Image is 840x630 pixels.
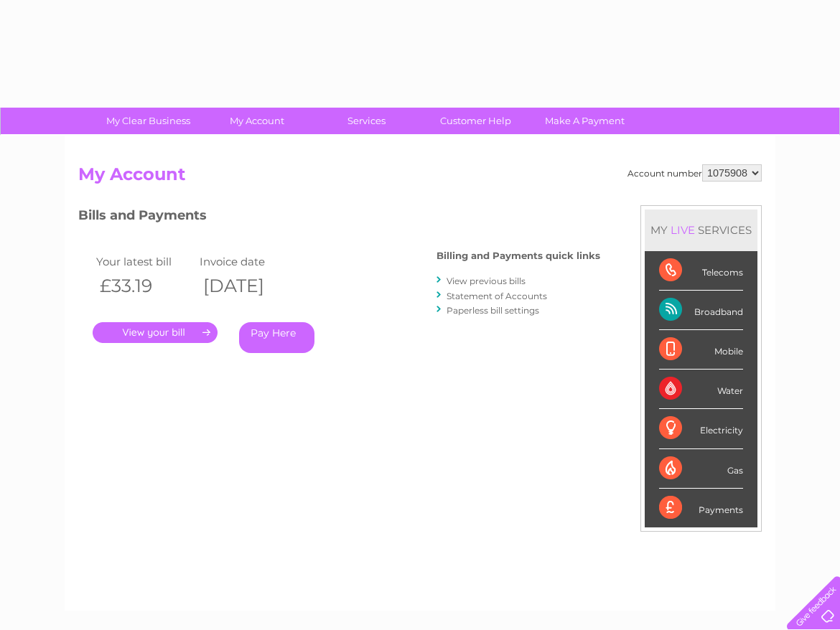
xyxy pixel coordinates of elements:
[89,108,207,134] a: My Clear Business
[659,330,743,370] div: Mobile
[447,276,526,286] a: View previous bills
[526,108,644,134] a: Make A Payment
[447,291,547,301] a: Statement of Accounts
[659,449,743,489] div: Gas
[416,108,535,134] a: Customer Help
[668,223,698,237] div: LIVE
[196,252,299,271] td: Invoice date
[78,205,600,230] h3: Bills and Payments
[659,489,743,527] div: Payments
[93,271,196,301] th: £33.19
[196,271,299,301] th: [DATE]
[447,305,539,316] a: Paperless bill settings
[437,250,600,261] h4: Billing and Payments quick links
[93,322,218,343] a: .
[659,251,743,291] div: Telecoms
[659,409,743,448] div: Electricity
[659,291,743,330] div: Broadband
[93,252,196,271] td: Your latest bill
[78,164,762,192] h2: My Account
[307,108,426,134] a: Services
[645,210,757,250] div: MY SERVICES
[659,370,743,409] div: Water
[198,108,317,134] a: My Account
[239,322,314,353] a: Pay Here
[627,164,762,182] div: Account number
